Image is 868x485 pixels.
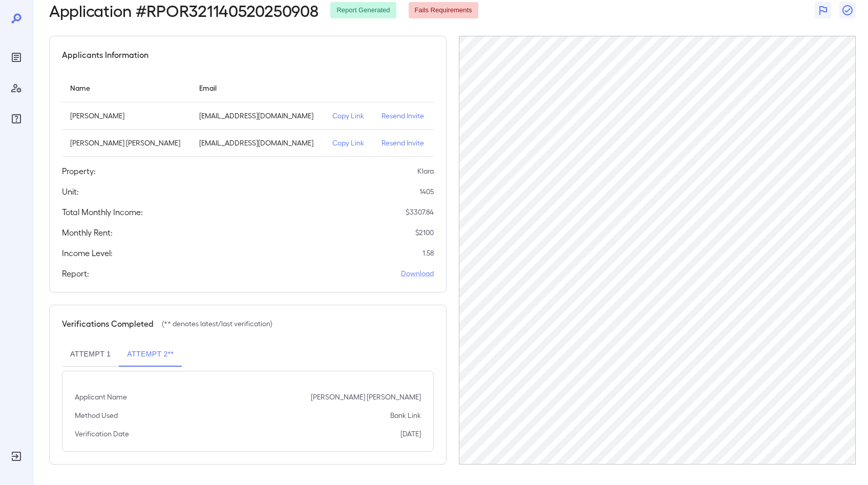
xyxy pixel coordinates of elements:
h5: Monthly Rent: [62,226,113,239]
th: Name [62,73,191,102]
table: simple table [62,73,434,157]
a: Download [401,268,434,279]
p: 1.58 [422,248,434,258]
p: $ 2100 [415,227,434,238]
div: Manage Users [8,80,25,96]
th: Email [191,73,324,102]
button: Attempt 1 [62,342,119,367]
h5: Applicants Information [62,49,149,61]
div: Log Out [8,448,25,465]
p: $ 3307.84 [406,207,434,217]
h5: Total Monthly Income: [62,206,143,218]
p: Applicant Name [75,392,127,402]
p: Method Used [75,410,118,420]
p: Resend Invite [382,138,425,148]
div: FAQ [8,111,25,127]
h5: Income Level: [62,247,113,259]
p: Bank Link [390,410,421,420]
p: [DATE] [400,429,421,439]
p: [EMAIL_ADDRESS][DOMAIN_NAME] [199,138,316,148]
p: Klara [417,166,434,176]
p: [EMAIL_ADDRESS][DOMAIN_NAME] [199,111,316,121]
button: Close Report [839,2,856,18]
span: Report Generated [330,6,396,15]
h5: Property: [62,165,96,177]
p: [PERSON_NAME] [PERSON_NAME] [311,392,421,402]
button: Flag Report [815,2,831,18]
p: [PERSON_NAME] [PERSON_NAME] [70,138,183,148]
div: Reports [8,49,25,66]
span: Fails Requirements [409,6,478,15]
p: [PERSON_NAME] [70,111,183,121]
h2: Application # RPOR321140520250908 [49,1,318,19]
p: Copy Link [332,111,365,121]
p: Resend Invite [382,111,425,121]
h5: Verifications Completed [62,318,154,330]
p: Verification Date [75,429,129,439]
p: (** denotes latest/last verification) [162,319,272,329]
p: 1405 [419,186,434,197]
h5: Report: [62,267,89,280]
button: Attempt 2** [119,342,182,367]
p: Copy Link [332,138,365,148]
h5: Unit: [62,185,79,198]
